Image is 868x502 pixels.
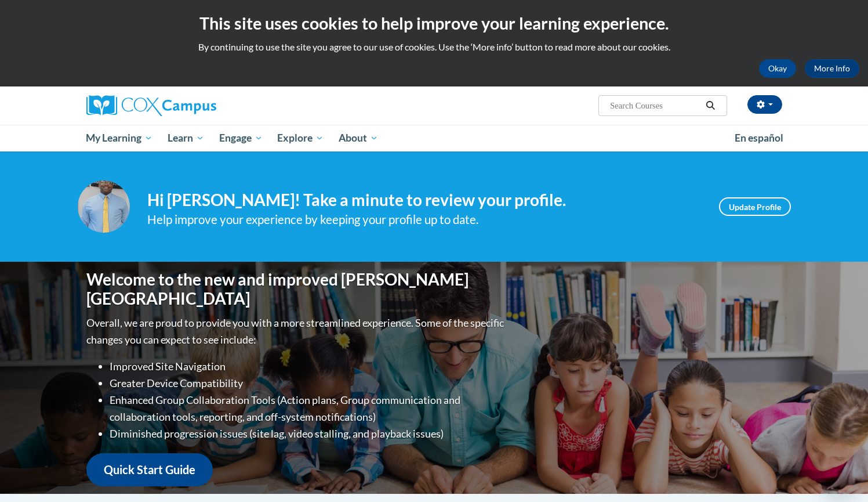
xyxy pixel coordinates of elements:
a: About [331,125,386,151]
iframe: Button to launch messaging window [822,456,859,493]
img: Cox Campus [86,95,216,116]
p: By continuing to use the site you agree to our use of cookies. Use the ‘More info’ button to read... [9,41,859,53]
div: Help improve your experience by keeping your profile up to date. [147,210,702,229]
span: En español [735,132,783,144]
a: En español [727,126,791,150]
h2: This site uses cookies to help improve your learning experience. [9,12,859,35]
img: Profile Image [78,180,130,233]
button: Account Settings [747,95,782,114]
button: Okay [759,59,796,78]
div: Main menu [69,125,800,151]
a: Learn [160,125,212,151]
h1: Welcome to the new and improved [PERSON_NAME][GEOGRAPHIC_DATA] [86,270,507,309]
li: Improved Site Navigation [110,358,507,375]
span: Learn [168,131,204,145]
span: Engage [219,131,263,145]
a: More Info [805,59,859,78]
a: Engage [212,125,270,151]
li: Enhanced Group Collaboration Tools (Action plans, Group communication and collaboration tools, re... [110,392,507,425]
span: My Learning [86,131,152,145]
span: About [339,131,378,145]
span: Explore [277,131,324,145]
a: Cox Campus [86,95,307,116]
a: Update Profile [719,197,791,216]
p: Overall, we are proud to provide you with a more streamlined experience. Some of the specific cha... [86,315,507,348]
a: Quick Start Guide [86,453,213,486]
li: Greater Device Compatibility [110,375,507,392]
input: Search Courses [609,99,702,113]
a: My Learning [79,125,161,151]
button: Search [702,99,719,113]
li: Diminished progression issues (site lag, video stalling, and playback issues) [110,425,507,442]
a: Explore [270,125,331,151]
h4: Hi [PERSON_NAME]! Take a minute to review your profile. [147,190,702,210]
